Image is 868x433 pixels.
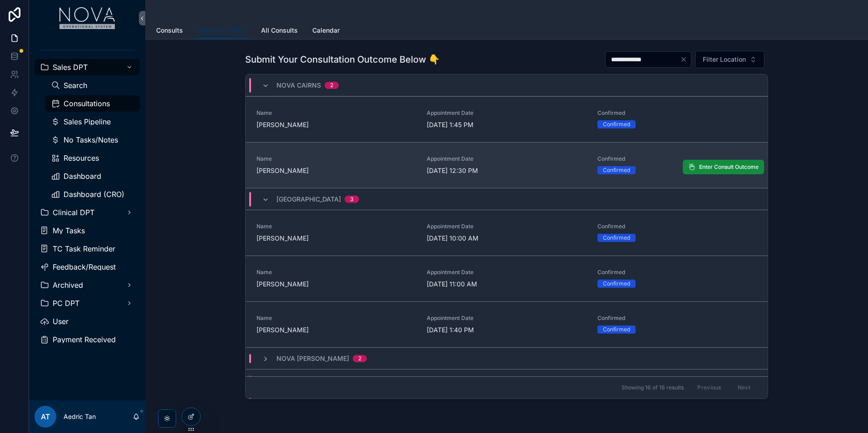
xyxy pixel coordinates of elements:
[246,301,768,347] a: Name[PERSON_NAME]Appointment Date[DATE] 1:40 PMConfirmedConfirmed
[64,172,101,180] span: Dashboard
[427,166,586,175] span: [DATE] 12:30 PM
[41,411,50,422] span: AT
[597,223,757,230] span: Confirmed
[64,191,124,198] span: Dashboard (CRO)
[276,376,361,385] span: Nova [GEOGRAPHIC_DATA]
[53,64,88,71] span: Sales DPT
[330,82,333,89] div: 2
[53,263,116,271] span: Feedback/Request
[35,331,140,348] a: Payment Received
[53,300,79,307] span: PC DPT
[597,109,757,117] span: Confirmed
[45,186,140,202] a: Dashboard (CRO)
[246,256,768,301] a: Name[PERSON_NAME]Appointment Date[DATE] 11:00 AMConfirmedConfirmed
[246,210,768,256] a: Name[PERSON_NAME]Appointment Date[DATE] 10:00 AMConfirmedConfirmed
[427,325,586,335] span: [DATE] 1:40 PM
[35,222,140,239] a: My Tasks
[427,155,586,162] span: Appointment Date
[427,315,586,322] span: Appointment Date
[45,95,140,112] a: Consultations
[603,325,630,334] div: Confirmed
[256,315,416,322] span: Name
[603,120,630,128] div: Confirmed
[603,166,630,174] div: Confirmed
[256,223,416,230] span: Name
[45,77,140,93] a: Search
[53,281,83,289] span: Archived
[64,100,110,107] span: Consultations
[256,109,416,117] span: Name
[261,22,298,40] a: All Consults
[350,196,354,203] div: 3
[35,259,140,275] a: Feedback/Request
[312,22,340,40] a: Calendar
[45,113,140,130] a: Sales Pipeline
[427,109,586,117] span: Appointment Date
[45,132,140,148] a: No Tasks/Notes
[35,241,140,257] a: TC Task Reminder
[597,315,757,322] span: Confirmed
[256,155,416,162] span: Name
[53,336,116,343] span: Payment Received
[197,26,247,35] span: Consults [DATE]
[256,269,416,276] span: Name
[29,36,145,359] div: scrollable content
[427,269,586,276] span: Appointment Date
[597,155,757,162] span: Confirmed
[35,295,140,311] a: PC DPT
[53,318,69,325] span: User
[245,53,440,66] h1: Submit Your Consultation Outcome Below 👇
[256,166,416,175] span: [PERSON_NAME]
[695,51,764,68] button: Select Button
[276,81,321,90] span: Nova Cairns
[680,56,691,63] button: Clear
[603,234,630,242] div: Confirmed
[256,280,416,289] span: [PERSON_NAME]
[427,234,586,243] span: [DATE] 10:00 AM
[597,269,757,276] span: Confirmed
[683,160,764,174] button: Enter Consult Outcome
[64,412,96,421] p: Aedric Tan
[256,234,416,243] span: [PERSON_NAME]
[53,209,94,216] span: Clinical DPT
[59,7,115,29] img: App logo
[64,154,99,162] span: Resources
[45,168,140,184] a: Dashboard
[35,277,140,293] a: Archived
[312,26,340,35] span: Calendar
[35,204,140,221] a: Clinical DPT
[35,59,140,75] a: Sales DPT
[276,354,349,363] span: Nova [PERSON_NAME]
[621,384,684,391] span: Showing 16 of 16 results
[261,26,298,35] span: All Consults
[53,245,115,252] span: TC Task Reminder
[64,82,87,89] span: Search
[427,120,586,129] span: [DATE] 1:45 PM
[427,280,586,289] span: [DATE] 11:00 AM
[246,96,768,142] a: Name[PERSON_NAME]Appointment Date[DATE] 1:45 PMConfirmedConfirmed
[64,118,111,125] span: Sales Pipeline
[35,313,140,330] a: User
[156,26,183,35] span: Consults
[45,150,140,166] a: Resources
[246,142,768,188] a: Name[PERSON_NAME]Appointment Date[DATE] 12:30 PMConfirmedConfirmedEnter Consult Outcome
[603,280,630,288] div: Confirmed
[358,355,361,362] div: 2
[427,223,586,230] span: Appointment Date
[156,22,183,40] a: Consults
[197,22,247,39] a: Consults [DATE]
[256,120,416,129] span: [PERSON_NAME]
[256,325,416,335] span: [PERSON_NAME]
[276,195,341,204] span: [GEOGRAPHIC_DATA]
[699,163,759,171] span: Enter Consult Outcome
[703,55,746,64] span: Filter Location
[53,227,85,234] span: My Tasks
[64,136,118,143] span: No Tasks/Notes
